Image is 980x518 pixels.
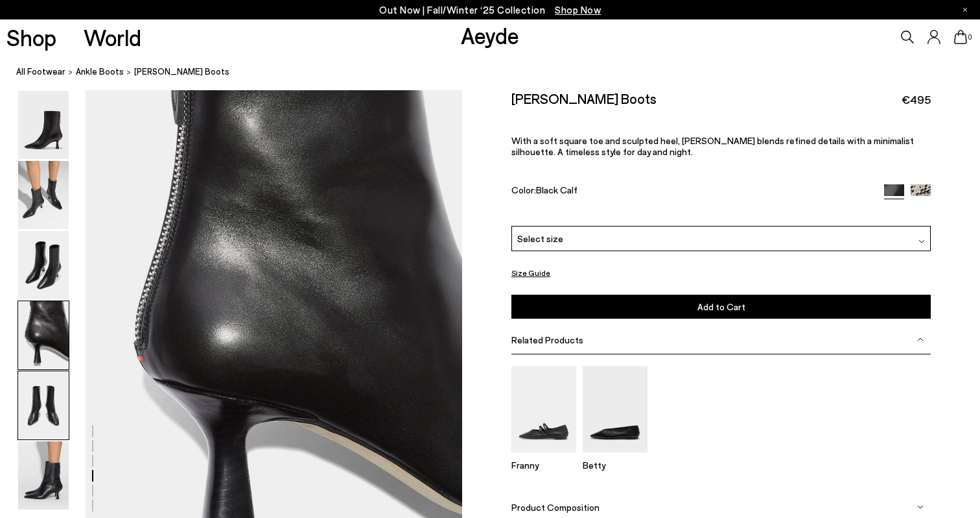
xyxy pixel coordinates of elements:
span: Black Calf [536,184,577,195]
span: Navigate to /collections/new-in [555,4,601,16]
img: Elina Ankle Boots - Image 3 [18,231,69,299]
p: Franny [511,460,576,471]
a: ankle boots [76,65,124,79]
a: Betty Square-Toe Ballet Flats Betty [583,443,647,471]
p: Betty [583,460,647,471]
span: Product Composition [511,502,600,513]
a: Aeyde [461,21,519,49]
img: Elina Ankle Boots - Image 6 [18,441,69,510]
img: Elina Ankle Boots - Image 5 [18,371,69,439]
a: 0 [954,30,967,44]
img: svg%3E [918,238,925,244]
img: svg%3E [917,336,924,343]
span: €495 [902,92,931,108]
div: Color: [511,184,870,199]
a: Franny Double-Strap Flats Franny [511,443,576,471]
span: Add to Cart [697,301,745,312]
button: Size Guide [511,265,550,281]
img: Elina Ankle Boots - Image 1 [18,91,69,159]
span: Related Products [511,334,583,345]
a: World [84,26,141,49]
a: Shop [6,26,56,49]
span: Select size [517,232,563,245]
span: 0 [967,34,974,41]
img: Betty Square-Toe Ballet Flats [583,366,647,452]
img: Franny Double-Strap Flats [511,366,576,452]
img: Elina Ankle Boots - Image 2 [18,161,69,229]
p: Out Now | Fall/Winter ‘25 Collection [379,2,601,18]
span: With a soft square toe and sculpted heel, [PERSON_NAME] blends refined details with a minimalist ... [511,135,914,157]
span: [PERSON_NAME] Boots [134,65,229,79]
img: svg%3E [917,504,924,510]
img: Elina Ankle Boots - Image 4 [18,301,69,369]
h2: [PERSON_NAME] Boots [511,90,657,106]
nav: breadcrumb [16,55,980,90]
button: Add to Cart [511,295,931,319]
span: ankle boots [76,66,124,77]
a: All Footwear [16,65,65,79]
